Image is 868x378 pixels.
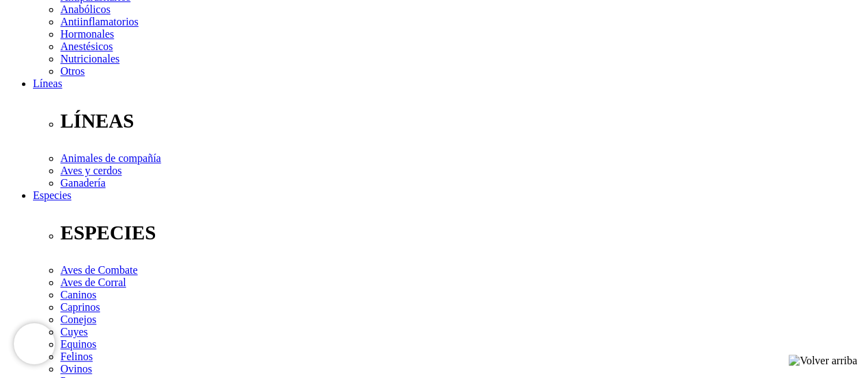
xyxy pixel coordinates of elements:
[60,314,96,325] a: Conejos
[60,326,88,338] a: Cuyes
[60,16,139,27] a: Antiinflamatorios
[14,323,55,364] iframe: Brevo live chat
[60,28,114,40] a: Hormonales
[60,177,106,189] a: Ganadería
[60,363,92,375] a: Ovinos
[60,65,85,77] a: Otros
[60,338,96,350] a: Equinos
[60,264,138,276] a: Aves de Combate
[60,351,93,362] a: Felinos
[60,165,121,176] a: Aves y cerdos
[33,78,62,89] a: Líneas
[60,301,100,313] a: Caprinos
[33,189,71,201] a: Especies
[60,3,110,15] a: Anabólicos
[60,53,119,64] a: Nutricionales
[60,222,863,244] p: ESPECIES
[60,110,863,132] p: LÍNEAS
[788,355,857,367] img: Volver arriba
[60,276,126,288] a: Aves de Corral
[60,40,113,52] a: Anestésicos
[60,152,161,164] a: Animales de compañía
[60,289,96,300] a: Caninos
